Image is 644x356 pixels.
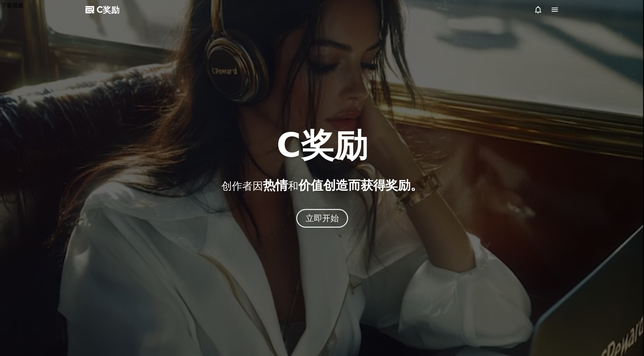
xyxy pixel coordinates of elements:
[296,209,348,228] button: 立即开始
[296,216,348,222] a: 立即开始
[288,180,298,192] font: 和
[97,5,119,15] font: C奖励
[253,180,263,192] font: 因
[276,126,367,165] font: C奖励
[221,180,253,192] font: 创作者
[85,4,119,15] a: C奖励
[361,178,423,192] font: 获得奖励。
[263,178,288,192] font: 热情
[1,1,24,10] div: 下载视频
[298,178,361,192] font: 价值创造而
[306,213,339,223] font: 立即开始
